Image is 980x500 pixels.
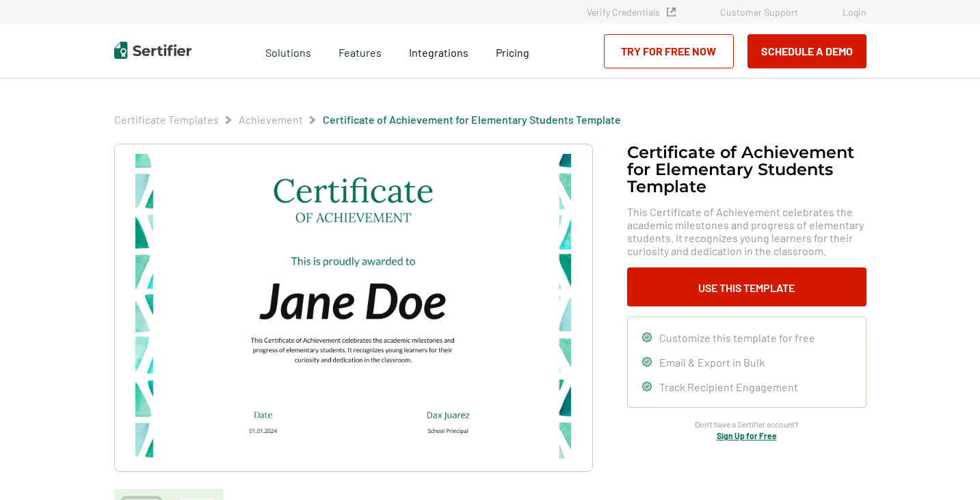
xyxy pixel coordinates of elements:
span: Pricing [496,46,529,59]
span: Track Recipient Engagement [659,380,798,393]
a: Login [843,6,866,18]
span: Integrations [409,46,468,59]
span: Certificate Templates [114,113,219,127]
span: Solutions [265,42,311,60]
a: Sign Up for Free [717,431,777,440]
a: Integrations [409,42,468,60]
a: Try for Free Now [604,34,734,68]
img: Verified [667,8,676,16]
h1: Certificate of Achievement for Elementary Students Template [627,144,866,195]
a: Certificate of Achievement for Elementary Students Template [323,113,621,126]
a: Achievement [239,113,303,126]
a: Customer Support [720,6,798,18]
span: Achievement [239,113,303,127]
img: Certificate of Achievement for Elementary Students Template [135,154,570,462]
a: Certificate Templates [114,113,219,126]
span: This Certificate of Achievement celebrates the academic milestones and progress of elementary stu... [627,205,866,257]
div: Breadcrumb [114,113,621,127]
span: Certificate of Achievement for Elementary Students Template [323,113,621,127]
span: Email & Export in Bulk [659,356,765,369]
a: Pricing [496,42,529,60]
img: Sertifier | Digital Credentialing Platform [114,42,191,59]
span: Features [339,42,382,60]
a: Verify Credentials [587,6,676,18]
span: Customize this template for free [659,331,815,344]
span: Don’t have a Sertifier account? [695,418,799,431]
button: Use This Template [627,267,866,306]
